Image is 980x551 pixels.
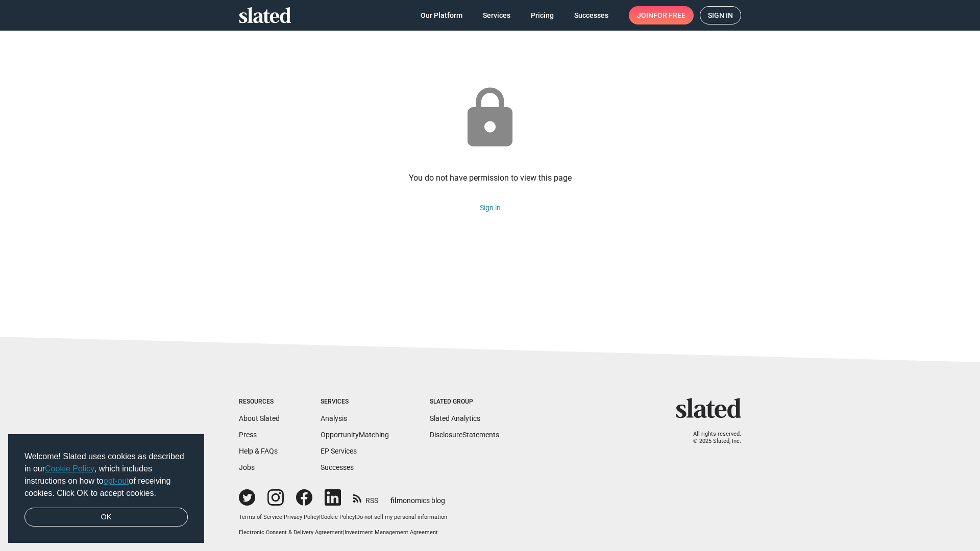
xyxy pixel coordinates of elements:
[355,514,356,520] span: |
[343,529,345,536] span: |
[239,514,282,520] a: Terms of Service
[319,514,321,520] span: |
[430,398,499,406] div: Slated Group
[682,431,741,445] p: All rights reserved. © 2025 Slated, Inc.
[104,477,129,485] a: opt-out
[239,414,280,422] a: About Slated
[321,431,389,439] a: OpportunityMatching
[390,496,403,505] span: film
[8,434,204,543] div: cookieconsent
[523,6,562,24] a: Pricing
[239,447,278,455] a: Help & FAQs
[24,508,188,527] a: dismiss cookie message
[574,6,608,24] span: Successes
[282,514,284,520] span: |
[531,6,554,24] span: Pricing
[566,6,617,24] a: Successes
[284,514,319,520] a: Privacy Policy
[345,529,438,536] a: Investment Management Agreement
[45,464,94,473] a: Cookie Policy
[321,463,354,471] a: Successes
[24,450,188,499] span: Welcome! Slated uses cookies as described in our , which includes instructions on how to of recei...
[475,6,519,24] a: Services
[390,488,445,506] a: filmonomics blog
[356,514,447,521] button: Do not sell my personal information
[353,490,378,506] a: RSS
[239,463,255,471] a: Jobs
[629,6,694,24] a: Joinfor free
[708,7,733,24] span: Sign in
[412,6,471,24] a: Our Platform
[239,529,343,536] a: Electronic Consent & Delivery Agreement
[321,398,389,406] div: Services
[700,6,741,24] a: Sign in
[321,414,347,422] a: Analysis
[409,172,572,183] div: You do not have permission to view this page
[483,6,510,24] span: Services
[456,85,524,152] mat-icon: lock
[321,447,357,455] a: EP Services
[430,414,480,422] a: Slated Analytics
[430,431,499,439] a: DisclosureStatements
[239,431,257,439] a: Press
[421,6,462,24] span: Our Platform
[637,6,685,24] span: Join
[239,398,280,406] div: Resources
[653,6,685,24] span: for free
[321,514,355,520] a: Cookie Policy
[480,204,501,212] a: Sign in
